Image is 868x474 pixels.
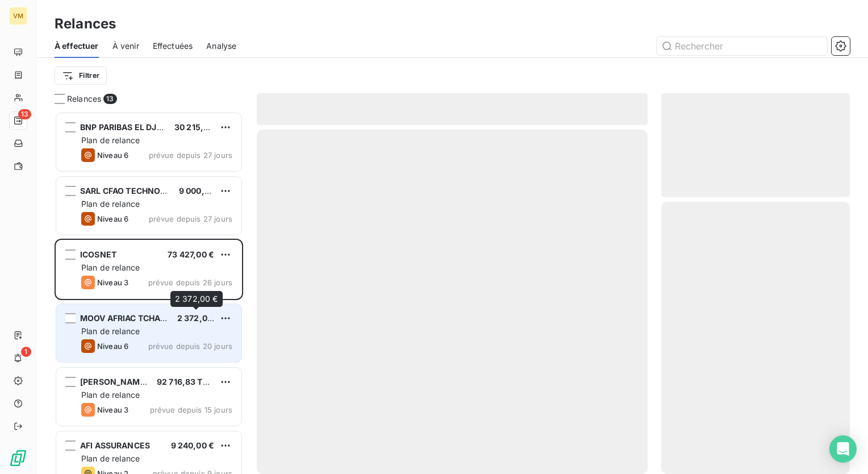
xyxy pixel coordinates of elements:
[55,111,243,474] div: grid
[80,377,148,386] span: [PERSON_NAME]
[148,342,232,351] span: prévue depuis 20 jours
[81,390,140,400] span: Plan de relance
[80,313,182,323] span: MOOV AFRIAC TCHAD S.A
[177,313,220,323] span: 2 372,00 €
[9,449,27,467] img: Logo LeanPay
[81,199,140,209] span: Plan de relance
[81,454,140,463] span: Plan de relance
[148,278,232,287] span: prévue depuis 26 jours
[97,214,128,223] span: Niveau 6
[21,347,31,357] span: 1
[112,40,139,52] span: À venir
[18,109,31,119] span: 13
[97,151,128,160] span: Niveau 6
[80,250,116,259] span: ICOSNET
[81,135,140,145] span: Plan de relance
[55,66,107,85] button: Filtrer
[9,7,27,25] div: VM
[103,94,116,104] span: 13
[157,377,215,386] span: 92 716,83 TND
[657,37,827,55] input: Rechercher
[81,326,140,336] span: Plan de relance
[168,250,214,259] span: 73 427,00 €
[67,93,101,105] span: Relances
[97,342,128,351] span: Niveau 6
[80,122,181,132] span: BNP PARIBAS EL DJAZAIR
[150,405,232,414] span: prévue depuis 15 jours
[149,151,232,160] span: prévue depuis 27 jours
[81,263,140,272] span: Plan de relance
[55,14,116,34] h3: Relances
[153,40,193,52] span: Effectuées
[80,186,190,196] span: SARL CFAO TECHNOLOGIES
[175,294,218,303] span: 2 372,00 €
[97,405,128,414] span: Niveau 3
[174,122,222,132] span: 30 215,36 €
[171,440,215,450] span: 9 240,00 €
[55,40,99,52] span: À effectuer
[80,440,150,450] span: AFI ASSURANCES
[206,40,236,52] span: Analyse
[829,435,857,463] div: Open Intercom Messenger
[149,214,232,223] span: prévue depuis 27 jours
[97,278,128,287] span: Niveau 3
[179,186,223,196] span: 9 000,00 €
